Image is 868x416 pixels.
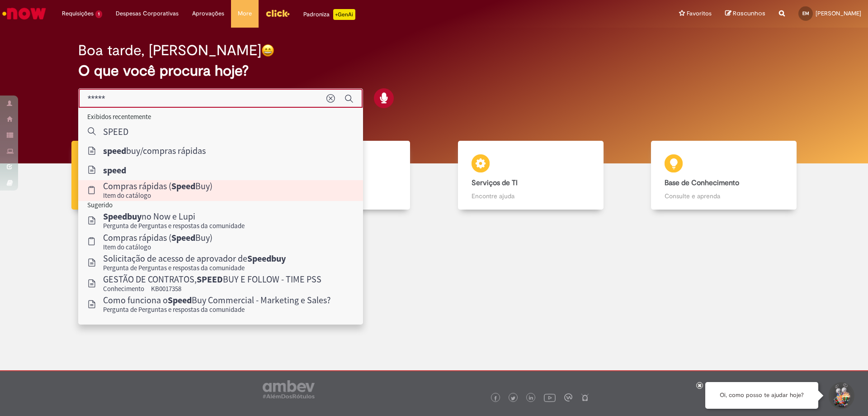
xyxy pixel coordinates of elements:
[529,396,533,401] img: logo_footer_linkedin.png
[78,43,261,58] h2: Boa tarde, [PERSON_NAME]
[238,9,252,18] span: More
[493,396,498,401] img: logo_footer_facebook.png
[263,380,315,398] img: logo_footer_ambev_rotulo_gray.png
[261,44,274,57] img: happy-face.png
[665,178,739,187] b: Base de Conhecimento
[725,10,765,18] a: Rascunhos
[303,9,355,20] div: Padroniza
[333,9,355,20] p: +GenAi
[544,392,556,403] img: logo_footer_youtube.png
[434,141,627,210] a: Serviços de TI Encontre ajuda
[816,10,861,17] span: [PERSON_NAME]
[687,9,712,18] span: Favoritos
[705,382,818,409] div: Oi, como posso te ajudar hoje?
[78,63,790,79] h2: O que você procura hoje?
[265,6,290,20] img: click_logo_yellow_360x200.png
[511,396,515,401] img: logo_footer_twitter.png
[665,191,783,201] p: Consulte e aprenda
[116,9,179,18] span: Despesas Corporativas
[627,141,821,210] a: Base de Conhecimento Consulte e aprenda
[564,393,572,402] img: logo_footer_workplace.png
[95,10,102,18] span: 1
[47,141,241,210] a: Tirar dúvidas Tirar dúvidas com Lupi Assist e Gen Ai
[827,382,854,409] button: Iniciar Conversa de Suporte
[802,10,809,16] span: EM
[581,393,589,402] img: logo_footer_naosei.png
[472,178,518,187] b: Serviços de TI
[733,9,765,18] span: Rascunhos
[192,9,224,18] span: Aprovações
[1,5,47,23] img: ServiceNow
[62,9,94,18] span: Requisições
[472,191,590,201] p: Encontre ajuda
